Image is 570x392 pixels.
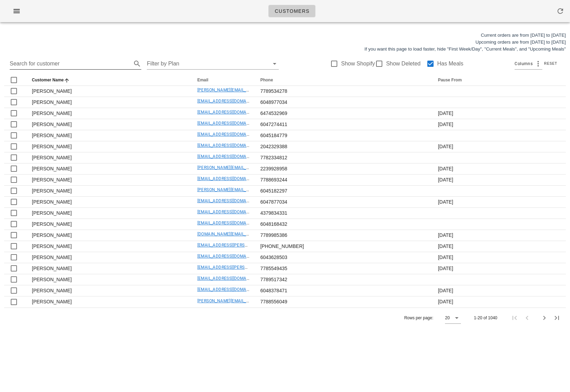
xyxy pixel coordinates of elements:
[255,208,433,219] td: 4379834331
[197,232,300,237] a: [DOMAIN_NAME][EMAIL_ADDRESS][DOMAIN_NAME]
[433,241,566,252] td: [DATE]
[197,78,208,82] span: Email
[26,130,192,141] td: [PERSON_NAME]
[515,58,542,69] div: Columns
[26,175,192,186] td: [PERSON_NAME]
[433,141,566,152] td: [DATE]
[197,299,300,303] a: [PERSON_NAME][EMAIL_ADDRESS][DOMAIN_NAME]
[544,62,557,65] span: Reset
[255,141,433,152] td: 2042329388
[255,108,433,119] td: 6474532969
[32,78,64,82] span: Customer Name
[197,254,266,259] a: [EMAIL_ADDRESS][DOMAIN_NAME]
[438,78,462,82] span: Pause From
[197,276,266,281] a: [EMAIL_ADDRESS][DOMAIN_NAME]
[26,263,192,274] td: [PERSON_NAME]
[197,265,300,270] a: [EMAIL_ADDRESS][PERSON_NAME][DOMAIN_NAME]
[26,230,192,241] td: [PERSON_NAME]
[147,58,278,69] div: Filter by Plan
[341,60,375,67] label: Show Shopify
[255,219,433,230] td: 6048168432
[197,121,266,126] a: [EMAIL_ADDRESS][DOMAIN_NAME]
[433,263,566,274] td: [DATE]
[26,208,192,219] td: [PERSON_NAME]
[268,5,315,17] a: Customers
[26,97,192,108] td: [PERSON_NAME]
[255,86,433,97] td: 7789534278
[255,130,433,141] td: 6045184779
[197,110,266,115] a: [EMAIL_ADDRESS][DOMAIN_NAME]
[274,8,310,14] span: Customers
[26,186,192,197] td: [PERSON_NAME]
[26,163,192,175] td: [PERSON_NAME]
[255,197,433,208] td: 6047877034
[433,230,566,241] td: [DATE]
[26,252,192,263] td: [PERSON_NAME]
[538,312,551,324] button: Next page
[255,152,433,163] td: 7782334812
[26,119,192,130] td: [PERSON_NAME]
[26,152,192,163] td: [PERSON_NAME]
[515,60,533,67] span: Columns
[26,75,192,86] th: Customer Name: Sorted ascending. Activate to sort descending.
[197,88,333,92] a: [PERSON_NAME][EMAIL_ADDRESS][PERSON_NAME][DOMAIN_NAME]
[255,163,433,175] td: 2239928958
[197,243,300,248] a: [EMAIL_ADDRESS][PERSON_NAME][DOMAIN_NAME]
[255,175,433,186] td: 7788693244
[197,210,266,214] a: [EMAIL_ADDRESS][DOMAIN_NAME]
[404,308,461,328] div: Rows per page:
[474,315,497,321] div: 1-20 of 1040
[255,263,433,274] td: 7785549435
[433,285,566,296] td: [DATE]
[433,252,566,263] td: [DATE]
[197,99,266,104] a: [EMAIL_ADDRESS][DOMAIN_NAME]
[26,219,192,230] td: [PERSON_NAME]
[255,296,433,308] td: 7788556049
[255,241,433,252] td: [PHONE_NUMBER]
[433,163,566,175] td: [DATE]
[197,154,266,159] a: [EMAIL_ADDRESS][DOMAIN_NAME]
[445,312,461,323] div: 20Rows per page:
[192,75,255,86] th: Email: Not sorted. Activate to sort ascending.
[551,312,563,324] button: Last page
[26,241,192,252] td: [PERSON_NAME]
[255,230,433,241] td: 7789985386
[437,60,464,67] label: Has Meals
[26,141,192,152] td: [PERSON_NAME]
[255,186,433,197] td: 6045182297
[197,221,266,225] a: [EMAIL_ADDRESS][DOMAIN_NAME]
[26,108,192,119] td: [PERSON_NAME]
[255,252,433,263] td: 6043628503
[445,315,449,321] div: 20
[255,285,433,296] td: 6048378471
[260,78,273,82] span: Phone
[197,143,266,148] a: [EMAIL_ADDRESS][DOMAIN_NAME]
[255,274,433,285] td: 7789517342
[542,60,560,67] button: Reset
[433,108,566,119] td: [DATE]
[197,198,266,203] a: [EMAIL_ADDRESS][DOMAIN_NAME]
[26,274,192,285] td: [PERSON_NAME]
[26,197,192,208] td: [PERSON_NAME]
[26,296,192,308] td: [PERSON_NAME]
[433,197,566,208] td: [DATE]
[255,75,433,86] th: Phone: Not sorted. Activate to sort ascending.
[386,60,421,67] label: Show Deleted
[197,187,300,192] a: [PERSON_NAME][EMAIL_ADDRESS][DOMAIN_NAME]
[26,285,192,296] td: [PERSON_NAME]
[255,119,433,130] td: 6047274411
[26,86,192,97] td: [PERSON_NAME]
[433,175,566,186] td: [DATE]
[433,296,566,308] td: [DATE]
[433,119,566,130] td: [DATE]
[197,176,266,181] a: [EMAIL_ADDRESS][DOMAIN_NAME]
[433,75,566,86] th: Pause From: Not sorted. Activate to sort ascending.
[197,287,266,292] a: [EMAIL_ADDRESS][DOMAIN_NAME]
[197,132,266,137] a: [EMAIL_ADDRESS][DOMAIN_NAME]
[255,97,433,108] td: 6048977034
[197,165,300,170] a: [PERSON_NAME][EMAIL_ADDRESS][DOMAIN_NAME]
